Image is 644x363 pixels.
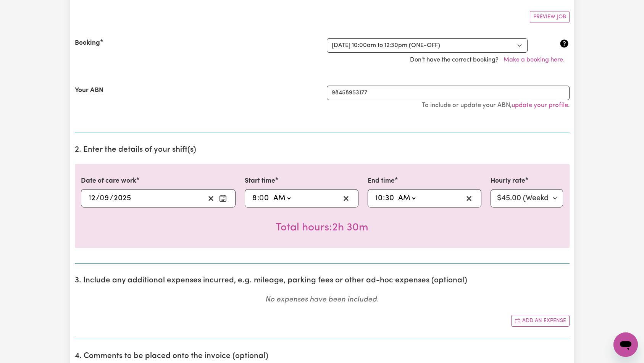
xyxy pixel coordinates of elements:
[512,102,568,109] a: update your profile
[75,352,570,361] h2: 4. Comments to be placed onto the invoice (optional)
[257,194,259,203] span: :
[422,102,570,109] small: To include or update your ABN, .
[205,193,217,204] button: Clear date
[96,194,100,203] span: /
[375,193,383,204] input: --
[511,315,570,327] button: Add another expense
[81,176,136,186] label: Date of care work
[368,176,395,186] label: End time
[88,193,96,204] input: --
[75,145,570,155] h2: 2. Enter the details of your shift(s)
[259,194,264,202] span: 0
[75,86,103,96] label: Your ABN
[100,193,110,204] input: --
[385,193,394,204] input: --
[276,222,368,233] span: Total hours worked: 2 hours 30 minutes
[499,53,570,67] button: Make a booking here.
[252,193,257,204] input: --
[113,193,131,204] input: ----
[75,38,100,48] label: Booking
[410,57,570,63] span: Don't have the correct booking?
[110,194,113,203] span: /
[260,193,270,204] input: --
[383,194,385,203] span: :
[491,176,525,186] label: Hourly rate
[265,296,379,303] em: No expenses have been included.
[217,193,229,204] button: Enter the date of care work
[530,11,570,23] button: Preview Job
[100,194,104,202] span: 0
[75,276,570,285] h2: 3. Include any additional expenses incurred, e.g. mileage, parking fees or other ad-hoc expenses ...
[245,176,275,186] label: Start time
[613,332,638,357] iframe: Button to launch messaging window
